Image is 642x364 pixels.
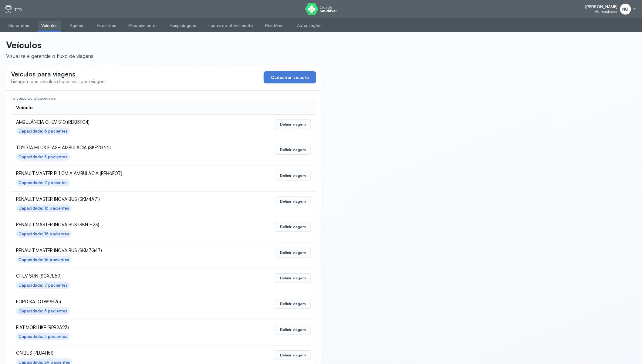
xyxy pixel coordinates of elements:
p: TFD [15,7,22,12]
div: Visualize e gerencie o fluxo de viagens [6,53,93,59]
div: Capacidade: 6 pacientes [19,129,68,134]
span: RENAULT MASTER INOVA BUS (SKM4A71) [16,197,225,202]
a: Hospedagens [166,21,200,31]
span: Administrador [595,9,618,14]
a: Autorizações [293,21,326,31]
button: Definir viagem [275,248,311,258]
div: Capacidade: 5 pacientes [19,308,67,314]
button: Definir viagem [275,145,311,155]
button: Definir viagem [275,273,311,283]
span: FIAT MOBI LIKE (RPB2A23) [16,325,225,331]
div: Capacidade: 16 pacientes [19,206,69,211]
button: Definir viagem [275,299,311,309]
span: CHEV SPIN (SCX7E59) [16,273,225,279]
span: AMBULÂNCIA CHEV S10 (RDB3F04) [16,120,225,125]
button: Definir viagem [275,197,311,206]
div: Capacidade: 16 pacientes [19,257,69,262]
a: Locais de atendimento [205,21,257,31]
div: Capacidade: 7 pacientes [19,283,68,288]
a: Procedimentos [125,21,161,31]
a: Motoristas [5,21,33,31]
img: logo do Cidade Saudável [305,3,336,15]
span: NG [623,7,629,12]
span: TOYOTA HILUX FLASH AMBULACIA (SKF2G66) [16,145,225,151]
span: Veículos para viagens [11,70,75,78]
button: Definir viagem [275,171,311,180]
button: Definir viagem [275,222,311,232]
span: RENAULT MASTER INOVA BUS (SKM7G47) [16,248,225,254]
div: Capacidade: 7 pacientes [19,180,68,185]
a: Pacientes [93,21,120,31]
div: Capacidade: 5 pacientes [19,334,67,339]
span: ONIBUS (PLU4H51) [16,350,225,356]
span: RENAULT MASTER PL1 CM A AMBULACIA (RPH6E07) [16,171,225,177]
div: Veículo [16,105,33,111]
button: Definir viagem [275,325,311,335]
a: Veículos [38,21,61,31]
p: Veículos [6,39,93,50]
button: Definir viagem [275,350,311,360]
span: RENAULT MASTER INOVA BUS (SKN1H23) [16,222,225,228]
button: Definir viagem [275,120,311,129]
div: Capacidade: 5 pacientes [19,154,67,160]
span: Listagem dos veículos disponíveis para viagens [11,79,106,84]
div: 15 veículos disponíveis [11,96,316,101]
div: Capacidade: 16 pacientes [19,231,69,237]
button: Cadastrar veículo [264,71,316,83]
img: tfd.svg [5,5,12,13]
a: Agenda [66,21,89,31]
span: [PERSON_NAME] [586,4,618,9]
span: FORD KA (QTW9H25) [16,299,225,305]
a: Relatórios [262,21,289,31]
